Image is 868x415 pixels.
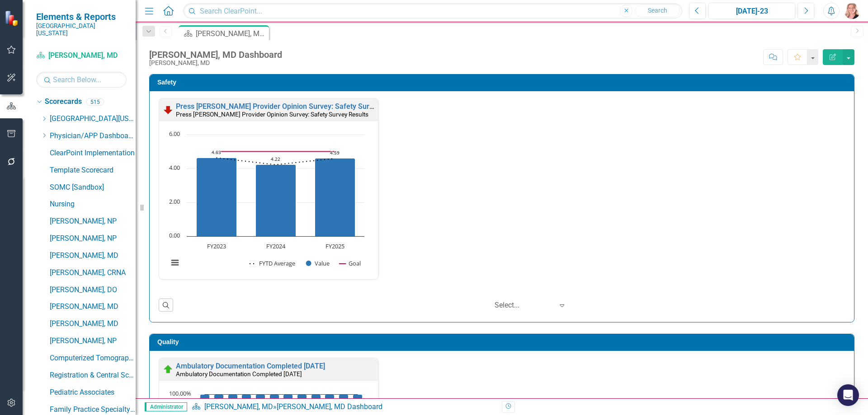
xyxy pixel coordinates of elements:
[271,156,280,162] text: 4.22
[635,5,680,17] button: Search
[340,259,361,267] button: Show Goal
[50,199,136,210] a: Nursing
[712,6,792,17] div: [DATE]-23
[204,402,273,411] a: [PERSON_NAME], MD
[197,158,237,236] path: FY2023, 4.63. Value.
[250,259,296,267] button: Show FYTD Average
[215,149,337,153] g: Goal, series 3 of 3. Line with 3 data points.
[266,242,286,250] text: FY2024
[50,319,136,329] a: [PERSON_NAME], MD
[50,302,136,312] a: [PERSON_NAME], MD
[164,130,369,277] svg: Interactive chart
[36,22,127,37] small: [GEOGRAPHIC_DATA][US_STATE]
[176,102,406,111] a: Press [PERSON_NAME] Provider Opinion Survey: Safety Survey Results
[159,98,378,280] div: Double-Click to Edit
[50,216,136,227] a: [PERSON_NAME], NP
[196,28,267,39] div: [PERSON_NAME], MD Dashboard
[50,148,136,159] a: ClearPoint Implementation
[169,231,180,239] text: 0.00
[212,149,221,155] text: 4.63
[163,104,174,115] img: Below Plan
[215,156,337,166] g: FYTD Average, series 1 of 3. Line with 3 data points.
[306,259,330,267] button: Show Value
[5,10,20,26] img: ClearPoint Strategy
[50,233,136,244] a: [PERSON_NAME], NP
[837,384,859,406] div: Open Intercom Messenger
[708,3,795,19] button: [DATE]-23
[330,149,340,156] text: 4.59
[169,389,191,397] text: 100.00%
[50,114,136,124] a: [GEOGRAPHIC_DATA][US_STATE]
[36,11,127,22] span: Elements & Reports
[164,130,373,277] div: Chart. Highcharts interactive chart.
[183,3,682,19] input: Search ClearPoint...
[50,353,136,364] a: Computerized Tomography ([GEOGRAPHIC_DATA])
[145,402,187,411] span: Administrator
[192,402,495,412] div: »
[36,51,127,61] a: [PERSON_NAME], MD
[50,370,136,381] a: Registration & Central Scheduling
[50,182,136,193] a: SOMC [Sandbox]
[169,130,180,138] text: 6.00
[157,339,849,345] h3: Quality
[169,256,181,269] button: View chart menu, Chart
[50,387,136,398] a: Pediatric Associates
[50,251,136,261] a: [PERSON_NAME], MD
[176,362,325,370] a: Ambulatory Documentation Completed [DATE]
[50,165,136,176] a: Template Scorecard
[256,164,296,236] path: FY2024, 4.22. Value.
[277,402,382,411] div: [PERSON_NAME], MD Dashboard
[36,72,127,88] input: Search Below...
[176,370,302,378] small: Ambulatory Documentation Completed [DATE]
[325,242,344,250] text: FY2025
[197,158,355,236] g: Value, series 2 of 3. Bar series with 3 bars.
[50,131,136,141] a: Physician/APP Dashboards
[648,7,667,14] span: Search
[169,197,180,205] text: 2.00
[149,60,282,66] div: [PERSON_NAME], MD
[207,242,226,250] text: FY2023
[157,79,849,86] h3: Safety
[50,285,136,295] a: [PERSON_NAME], DO
[315,158,355,236] path: FY2025, 4.59. Value.
[169,163,180,172] text: 4.00
[50,336,136,346] a: [PERSON_NAME], NP
[163,364,174,375] img: On Target
[86,98,104,106] div: 515
[45,97,82,107] a: Scorecards
[50,405,136,415] a: Family Practice Specialty Associates ([PERSON_NAME])
[50,268,136,278] a: [PERSON_NAME], CRNA
[149,50,282,60] div: [PERSON_NAME], MD Dashboard
[176,111,368,118] small: Press [PERSON_NAME] Provider Opinion Survey: Safety Survey Results
[844,3,860,19] img: Tiffany LaCoste
[203,392,359,396] g: Goal, series 3 of 3. Line with 12 data points.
